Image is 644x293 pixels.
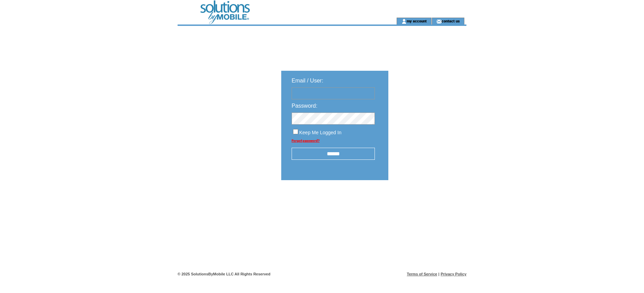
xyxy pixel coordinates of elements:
[292,103,318,109] span: Password:
[292,78,323,84] span: Email / User:
[178,272,271,276] span: © 2025 SolutionsByMobile LLC All Rights Reserved
[438,272,439,276] span: |
[299,130,341,135] span: Keep Me Logged In
[441,272,466,276] a: Privacy Policy
[408,197,443,206] img: transparent.png
[436,19,442,24] img: contact_us_icon.gif
[401,19,407,24] img: account_icon.gif
[442,19,460,23] a: contact us
[407,272,437,276] a: Terms of Service
[292,139,320,143] a: Forgot password?
[407,19,427,23] a: my account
